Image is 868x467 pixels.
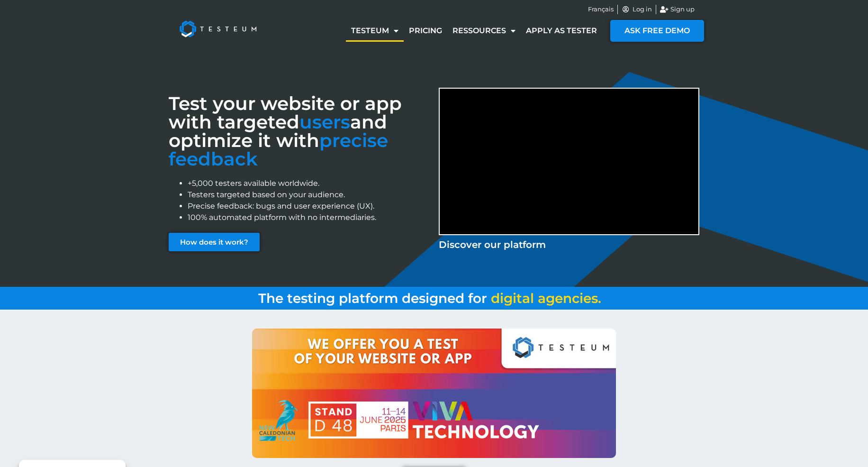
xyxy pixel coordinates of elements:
font: precise feedback [169,129,388,170]
a: ASK FREE DEMO [610,20,704,42]
li: +5,000 testers available worldwide. [188,178,429,189]
li: Testers targeted based on your audience. [188,189,429,201]
a: How does it work? [169,233,260,251]
a: Testeum [346,20,404,42]
span: Log in [630,5,652,14]
a: Français [588,5,614,14]
span: How does it work? [180,238,248,246]
p: Discover our platform [439,238,699,252]
h3: Test your website or app with targeted and optimize it with [169,94,429,168]
span: users [299,110,350,133]
nav: Menu [346,20,602,42]
li: 100% automated platform with no intermediaries. [188,212,429,223]
a: Apply as tester [521,20,602,42]
a: Pricing [404,20,447,42]
span: ASK FREE DEMO [624,27,690,35]
li: Precise feedback: bugs and user experience (UX). [188,201,429,212]
img: Testeum Logo - Application crowdtesting platform [169,10,267,48]
span: The testing platform designed for [258,290,487,306]
a: Ressources [447,20,521,42]
iframe: Discover Testeum [440,89,698,234]
a: Sign up [660,5,695,14]
a: Log in [622,5,652,14]
span: Sign up [668,5,695,14]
